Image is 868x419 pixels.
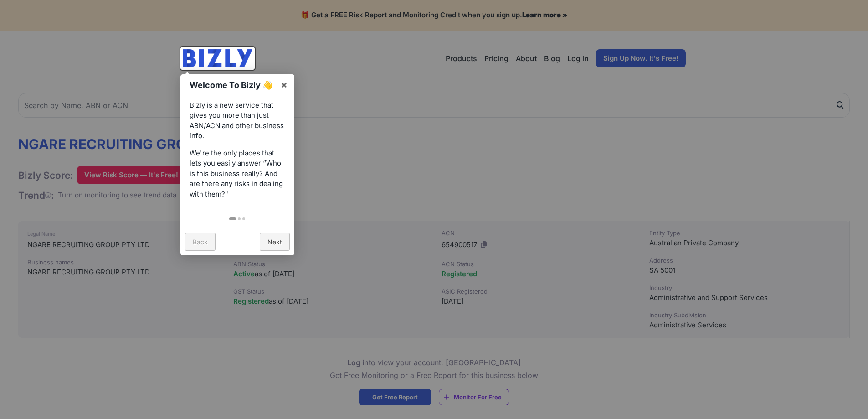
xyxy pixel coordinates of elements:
[190,148,285,200] p: We're the only places that lets you easily answer “Who is this business really? And are there any...
[260,233,290,251] a: Next
[190,100,285,141] p: Bizly is a new service that gives you more than just ABN/ACN and other business info.
[190,79,276,91] h1: Welcome To Bizly 👋
[185,233,216,251] a: Back
[274,74,294,95] a: ×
